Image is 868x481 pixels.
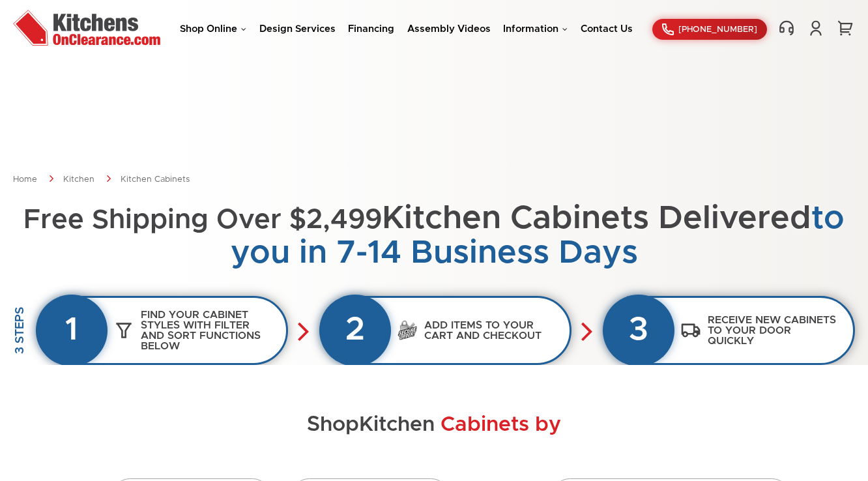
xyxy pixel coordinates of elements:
a: Assembly Videos [407,24,491,34]
a: Information [503,24,568,34]
a: Home [13,175,37,184]
a: [PHONE_NUMBER] [652,19,767,40]
small: Free Shipping Over $2,499 [23,207,382,234]
h2: 3 STEPS [13,307,28,354]
h3: Add items to your cart and checkout [418,313,570,347]
a: Contact Us [581,24,633,34]
span: to you in 7-14 Business Days [231,202,845,269]
h2: Shop [13,414,855,437]
div: 2 [319,295,391,366]
h3: Find your cabinet styles with filter and sort functions below [134,303,286,358]
span: Kitchen [359,415,435,435]
a: Shop Online [180,24,246,34]
div: 1 [36,295,108,366]
a: Kitchen [63,175,94,184]
a: Financing [348,24,394,34]
img: Kitchens On Clearance [13,10,160,46]
h1: Kitchen Cabinets Delivered [13,201,855,270]
a: Kitchen Cabinets [121,175,190,184]
span: Cabinets by [441,415,561,435]
a: Design Services [259,24,336,34]
h3: Receive new cabinets to your door quickly [701,308,853,353]
span: [PHONE_NUMBER] [678,25,757,34]
div: 3 [603,295,674,366]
